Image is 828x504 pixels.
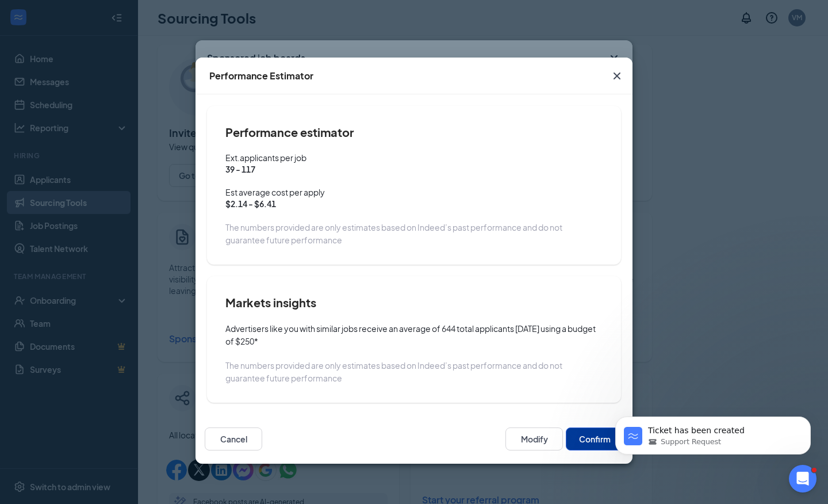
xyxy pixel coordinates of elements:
[505,427,563,450] button: Modify
[225,152,603,163] span: Ext.applicants per job
[225,186,603,198] span: Est average cost per apply
[225,198,603,209] span: $2.14 - $6.41
[601,58,632,94] button: Close
[225,360,562,383] span: The numbers provided are only estimates based on Indeed’s past performance and do not guarantee f...
[205,427,262,450] button: Cancel
[789,465,816,492] iframe: Intercom live chat
[225,295,603,311] h4: Markets insights
[610,69,624,83] svg: Cross
[225,124,603,140] h4: Performance estimator
[225,323,596,346] span: Advertisers like you with similar jobs receive an average of 644 total applicants [DATE] using a ...
[225,222,562,245] span: The numbers provided are only estimates based on Indeed’s past performance and do not guarantee f...
[209,70,313,82] div: Performance Estimator
[566,427,623,450] button: Confirm
[598,392,828,473] iframe: Intercom notifications message
[225,163,603,175] span: 39 - 117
